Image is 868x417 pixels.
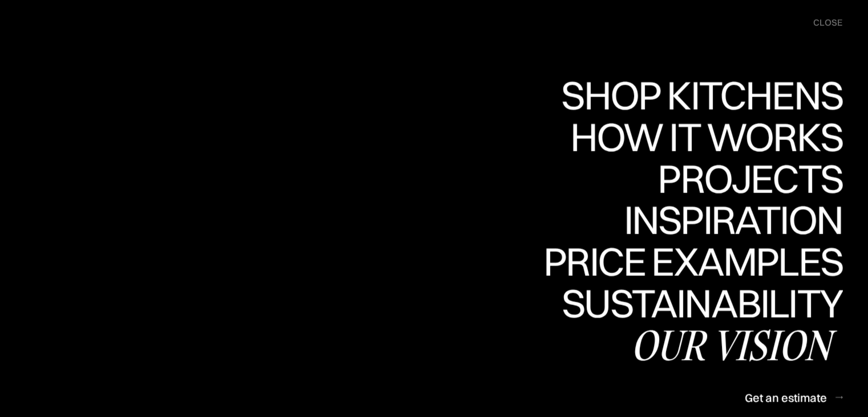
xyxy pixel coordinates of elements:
a: Shop KitchensShop Kitchens [555,75,842,117]
div: Shop Kitchens [555,75,842,115]
div: Price examples [543,282,842,322]
div: Inspiration [608,240,842,280]
div: Projects [657,198,842,238]
div: Inspiration [608,200,842,240]
div: Get an estimate [745,390,827,405]
a: SustainabilitySustainability [552,283,842,324]
a: ProjectsProjects [657,158,842,200]
div: close [813,17,842,29]
div: Sustainability [552,323,842,363]
div: How it works [567,157,842,197]
div: Projects [657,158,842,198]
a: Our vision [631,324,842,366]
div: Our vision [631,324,842,364]
a: Price examplesPrice examples [543,242,842,283]
a: Get an estimate [745,383,842,411]
a: How it worksHow it works [567,117,842,158]
div: Sustainability [552,283,842,323]
div: Price examples [543,242,842,282]
div: Shop Kitchens [555,115,842,155]
div: How it works [567,117,842,157]
a: InspirationInspiration [608,200,842,242]
div: menu [802,11,842,34]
